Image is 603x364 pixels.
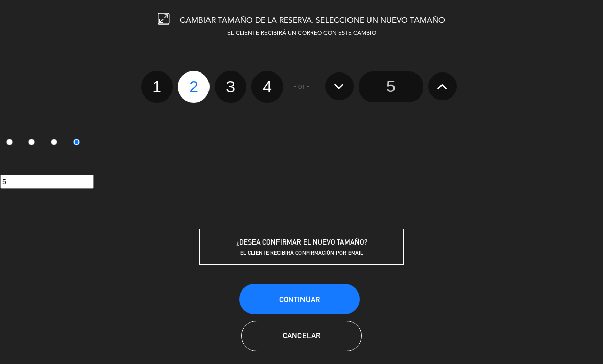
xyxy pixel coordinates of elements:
[73,139,80,145] input: 4
[251,71,283,103] label: 4
[215,71,246,103] label: 3
[279,295,320,304] span: Continuar
[227,31,376,36] span: EL CLIENTE RECIBIRÁ UN CORREO CON ESTE CAMBIO
[178,71,210,103] label: 2
[67,135,89,152] label: 4
[240,249,363,256] span: EL CLIENTE RECIBIRÁ CONFIRMACIÓN POR EMAIL
[236,238,367,246] span: ¿DESEA CONFIRMAR EL NUEVO TAMAÑO?
[6,139,13,145] input: 1
[51,139,57,145] input: 3
[22,135,45,152] label: 2
[28,139,35,145] input: 2
[294,81,309,92] span: - or -
[180,17,445,25] span: CAMBIAR TAMAÑO DE LA RESERVA. SELECCIONE UN NUEVO TAMAÑO
[45,135,67,152] label: 3
[141,71,173,103] label: 1
[239,284,360,314] button: Continuar
[283,331,320,340] span: Cancelar
[241,321,362,351] button: Cancelar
